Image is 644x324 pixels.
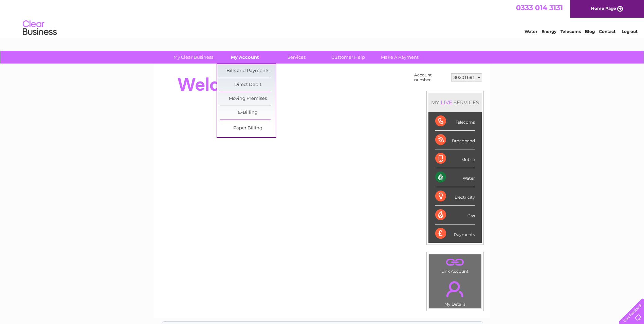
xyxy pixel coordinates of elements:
[435,224,475,243] div: Payments
[599,29,615,34] a: Contact
[220,106,276,120] a: E-Billing
[220,122,276,135] a: Paper Billing
[435,187,475,206] div: Electricity
[162,4,483,33] div: Clear Business is a trading name of Verastar Limited (registered in [GEOGRAPHIC_DATA] No. 3667643...
[220,92,276,106] a: Moving Premises
[431,277,479,301] a: .
[372,51,428,64] a: Make A Payment
[269,51,325,64] a: Services
[585,29,595,34] a: Blog
[431,256,479,268] a: .
[435,131,475,149] div: Broadband
[429,275,481,309] td: My Details
[622,29,638,34] a: Log out
[435,112,475,131] div: Telecoms
[428,93,482,112] div: MY SERVICES
[320,51,376,64] a: Customer Help
[435,168,475,187] div: Water
[412,71,449,84] td: Account number
[429,254,481,275] td: Link Account
[525,29,537,34] a: Water
[560,29,581,34] a: Telecoms
[217,51,273,64] a: My Account
[435,149,475,168] div: Mobile
[439,99,454,106] div: LIVE
[22,18,57,38] img: logo.png
[220,78,276,92] a: Direct Debit
[165,51,221,64] a: My Clear Business
[220,64,276,78] a: Bills and Payments
[516,3,563,12] a: 0333 014 3131
[541,29,556,34] a: Energy
[435,206,475,224] div: Gas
